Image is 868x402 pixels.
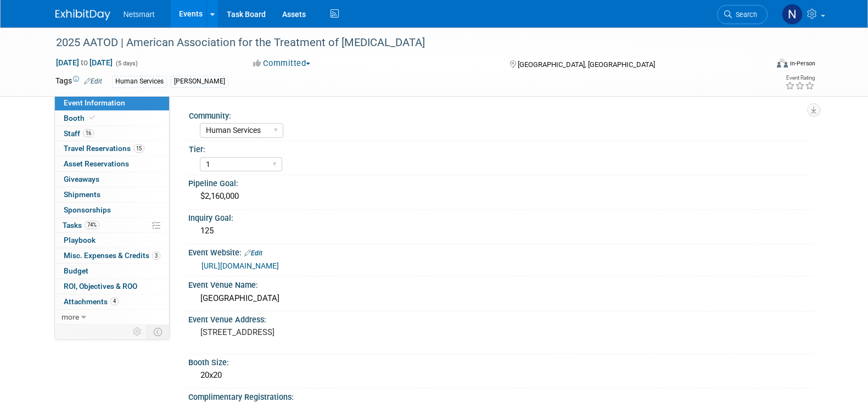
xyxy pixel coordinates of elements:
a: Edit [84,77,102,85]
img: ExhibitDay [55,9,110,20]
div: Event Website: [188,244,813,259]
div: Booth Size: [188,354,813,368]
div: Event Rating [785,75,815,81]
a: Sponsorships [55,203,169,217]
span: Staff [64,129,94,138]
span: 3 [152,252,160,260]
span: [GEOGRAPHIC_DATA], [GEOGRAPHIC_DATA] [518,60,655,69]
div: Event Venue Name: [188,277,813,291]
span: to [79,58,89,67]
a: Asset Reservations [55,157,169,171]
div: Inquiry Goal: [188,210,813,224]
td: Tags [55,75,102,88]
span: Event Information [64,98,125,107]
div: Human Services [112,76,167,87]
span: Travel Reservations [64,144,144,153]
a: more [55,310,169,325]
a: ROI, Objectives & ROO [55,279,169,294]
span: Giveaways [64,175,99,183]
span: Misc. Expenses & Credits [64,251,160,260]
a: Travel Reservations15 [55,141,169,156]
span: Asset Reservations [64,159,129,168]
div: In-Person [789,59,815,68]
a: Budget [55,264,169,278]
a: Tasks74% [55,218,169,233]
div: [PERSON_NAME] [171,76,228,87]
td: Personalize Event Tab Strip [128,325,147,339]
span: more [61,312,79,321]
div: Event Venue Address: [188,311,813,325]
a: Misc. Expenses & Credits3 [55,248,169,263]
a: Giveaways [55,172,169,187]
a: Event Information [55,96,169,110]
span: Search [732,10,757,19]
span: Netsmart [124,10,155,19]
span: Shipments [64,190,100,199]
a: Playbook [55,233,169,248]
span: 16 [83,129,94,137]
img: Format-Inperson.png [777,59,788,68]
button: Committed [249,58,315,69]
div: [GEOGRAPHIC_DATA] [197,290,805,307]
span: 15 [133,144,144,153]
td: Toggle Event Tabs [147,325,169,339]
a: Shipments [55,187,169,202]
a: [URL][DOMAIN_NAME] [201,261,279,270]
span: Sponsorships [64,205,111,214]
div: 125 [197,222,805,239]
span: Playbook [64,236,96,244]
span: 4 [110,297,119,305]
a: Edit [244,249,262,257]
span: Booth [64,114,97,122]
a: Staff16 [55,126,169,141]
pre: [STREET_ADDRESS] [200,327,436,337]
div: 20x20 [197,367,805,384]
span: ROI, Objectives & ROO [64,282,137,291]
img: Nina Finn [782,4,803,25]
div: Community: [189,108,808,121]
div: 2025 AATOD | American Association for the Treatment of [MEDICAL_DATA] [52,33,751,53]
span: Budget [64,266,88,275]
i: Booth reservation complete [89,115,95,121]
div: Tier: [189,141,808,155]
div: $2,160,000 [197,188,805,205]
a: Search [717,5,768,24]
div: Pipeline Goal: [188,175,813,189]
div: Event Format [703,57,816,74]
span: (5 days) [115,60,138,67]
span: Tasks [63,221,99,230]
a: Attachments4 [55,294,169,309]
span: [DATE] [DATE] [55,58,113,68]
a: Booth [55,111,169,126]
span: 74% [85,221,99,229]
span: Attachments [64,297,119,306]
